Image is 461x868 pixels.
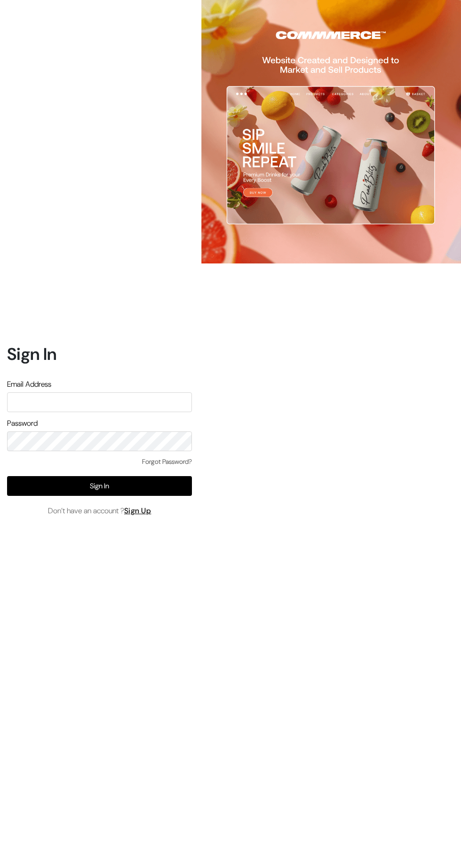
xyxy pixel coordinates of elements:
label: Email Address [7,379,51,390]
span: Don’t have an account ? [48,505,151,517]
a: Forgot Password? [142,457,192,467]
h1: Sign In [7,344,192,364]
label: Password [7,418,38,429]
a: Sign Up [124,506,151,516]
button: Sign In [7,476,192,496]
